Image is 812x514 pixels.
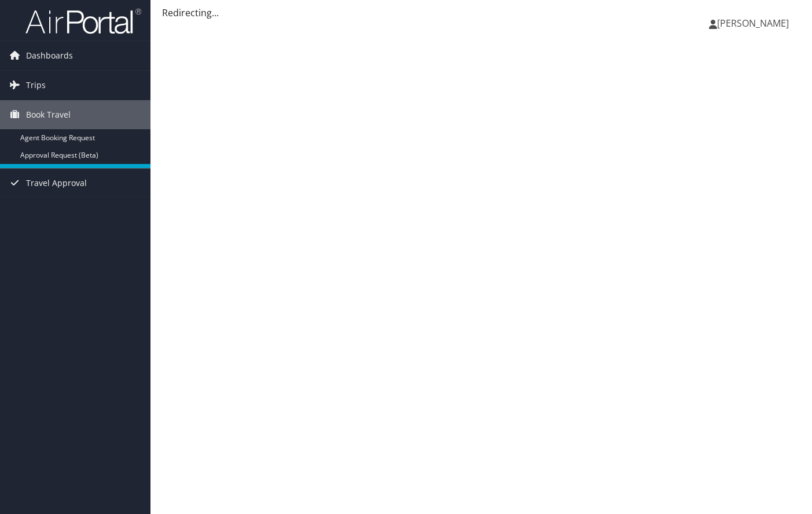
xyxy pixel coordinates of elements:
[26,41,73,70] span: Dashboards
[717,17,789,30] span: [PERSON_NAME]
[26,100,71,129] span: Book Travel
[26,169,87,198] span: Travel Approval
[25,8,141,35] img: airportal-logo.png
[26,71,46,100] span: Trips
[709,6,800,41] a: [PERSON_NAME]
[162,6,800,20] div: Redirecting...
